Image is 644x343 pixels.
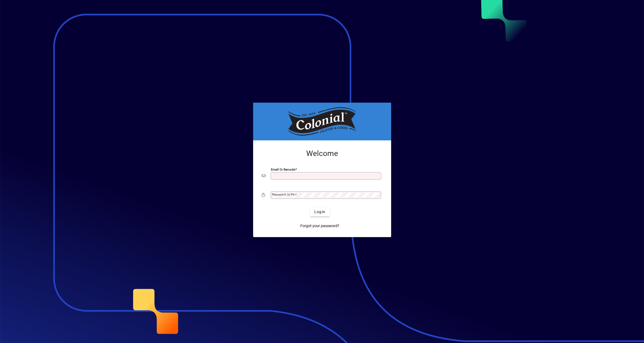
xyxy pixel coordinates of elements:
a: Forgot your password? [298,221,342,231]
button: Login [310,207,330,217]
span: Forgot your password? [300,223,339,229]
mat-label: Email or Barcode [271,168,295,171]
h2: Welcome [262,149,383,158]
span: Login [314,209,325,215]
mat-label: Password or Pin [272,193,295,196]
